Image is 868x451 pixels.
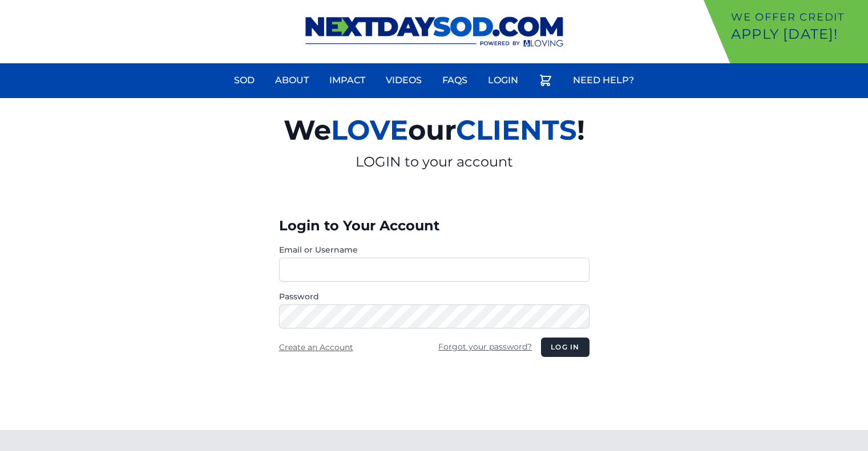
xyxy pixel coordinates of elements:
a: About [268,67,316,94]
span: CLIENTS [456,113,577,147]
h3: Login to Your Account [279,217,590,235]
p: We offer Credit [731,9,863,25]
label: Password [279,291,590,302]
p: LOGIN to your account [151,153,717,171]
a: Forgot your password? [438,342,532,352]
a: Login [481,67,525,94]
span: LOVE [331,113,408,147]
a: Impact [322,67,372,94]
a: FAQs [435,67,474,94]
button: Log in [541,338,589,357]
label: Email or Username [279,244,590,255]
a: Videos [379,67,429,94]
a: Create an Account [279,342,353,352]
a: Sod [227,67,261,94]
h2: We our ! [151,107,717,153]
a: Need Help? [566,67,641,94]
p: Apply [DATE]! [731,25,863,43]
